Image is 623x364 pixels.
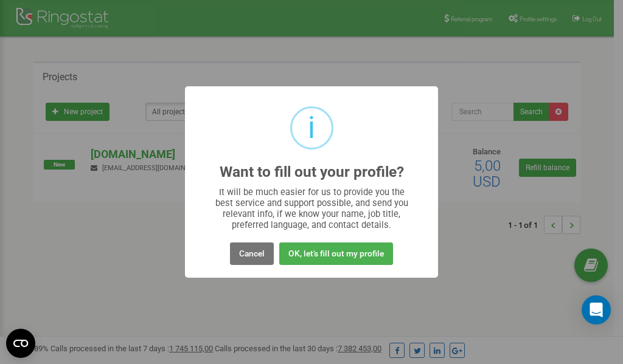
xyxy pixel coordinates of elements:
h2: Want to fill out your profile? [220,164,404,180]
button: Cancel [230,242,274,265]
button: Open CMP widget [6,329,35,358]
button: OK, let's fill out my profile [279,242,393,265]
div: i [308,108,315,148]
div: Open Intercom Messenger [582,295,611,325]
div: It will be much easier for us to provide you the best service and support possible, and send you ... [209,187,414,230]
